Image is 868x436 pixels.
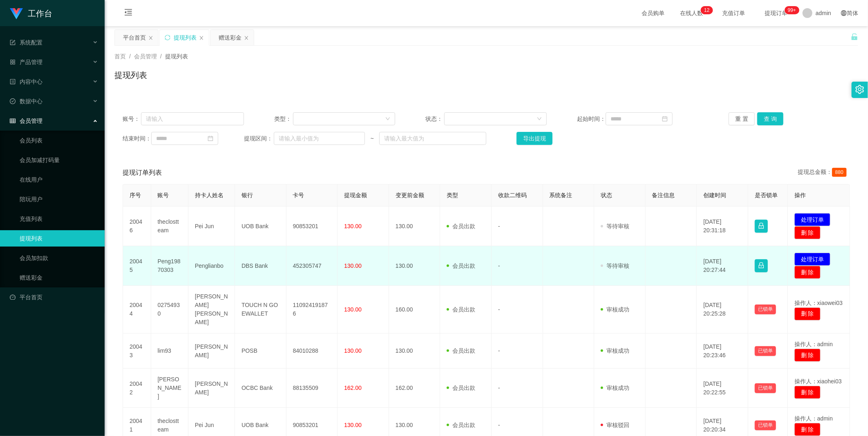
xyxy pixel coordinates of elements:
span: - [498,422,500,428]
p: 2 [707,6,710,14]
td: 160.00 [389,286,441,334]
button: 处理订单 [794,213,830,226]
td: 452305747 [286,246,338,286]
i: 图标: form [10,40,16,45]
td: [DATE] 20:31:18 [697,207,748,246]
span: 内容中心 [10,78,43,85]
span: 起始时间： [577,115,606,123]
td: TOUCH N GO EWALLET [235,286,286,334]
a: 陪玩用户 [20,191,98,207]
i: 图标: down [385,116,390,122]
span: 状态 [601,192,612,198]
td: POSB [235,334,286,369]
span: 会员出款 [447,422,475,428]
td: Pei Jun [188,207,235,246]
span: 130.00 [344,347,362,354]
button: 重 置 [729,112,755,125]
i: 图标: close [199,36,204,40]
span: 操作人：admin [794,415,833,422]
td: [PERSON_NAME] [188,369,235,408]
span: 审核成功 [601,347,629,354]
i: 图标: sync [165,35,170,40]
a: 在线用户 [20,171,98,188]
i: 图标: unlock [851,33,858,40]
td: OCBC Bank [235,369,286,408]
td: 130.00 [389,246,441,286]
p: 1 [704,6,707,14]
span: 提现金额 [344,192,367,198]
button: 已锁单 [755,383,776,393]
span: 系统备注 [550,192,573,198]
td: 110924191876 [286,286,338,334]
span: - [498,262,500,269]
td: 90853201 [286,207,338,246]
span: 提现订单 [761,10,792,16]
span: 等待审核 [601,262,629,269]
button: 删 除 [794,307,821,320]
span: 提现列表 [165,53,188,60]
td: [PERSON_NAME] [151,369,188,408]
span: 提现区间： [244,134,274,143]
input: 请输入最大值为 [379,132,486,145]
button: 处理订单 [794,253,830,266]
span: 130.00 [344,422,362,428]
td: 84010288 [286,334,338,369]
a: 会员加减打码量 [20,152,98,168]
span: 会员出款 [447,223,475,229]
td: Penglianbo [188,246,235,286]
span: 操作 [794,192,806,198]
td: 20046 [123,207,151,246]
span: 会员出款 [447,262,475,269]
span: 卡号 [293,192,304,198]
td: UOB Bank [235,207,286,246]
span: 银行 [242,192,253,198]
i: 图标: calendar [662,116,668,122]
span: 创建时间 [703,192,726,198]
a: 提现列表 [20,230,98,247]
span: 会员出款 [447,347,475,354]
span: 提现订单列表 [123,168,162,178]
span: 130.00 [344,306,362,313]
td: lim93 [151,334,188,369]
span: 审核驳回 [601,422,629,428]
i: 图标: close [244,36,249,40]
td: 130.00 [389,207,441,246]
img: logo.9652507e.png [10,8,23,20]
span: 类型 [447,192,458,198]
button: 删 除 [794,266,821,279]
h1: 提现列表 [114,69,147,81]
i: 图标: table [10,118,16,124]
td: [PERSON_NAME] [188,334,235,369]
td: 20044 [123,286,151,334]
td: 20043 [123,334,151,369]
span: 类型： [274,115,293,123]
span: 880 [832,168,847,177]
i: 图标: down [537,116,542,122]
span: / [160,53,162,60]
a: 会员加扣款 [20,250,98,266]
span: 是否锁单 [755,192,778,198]
sup: 12 [701,6,713,14]
td: [DATE] 20:23:46 [697,334,748,369]
button: 查 询 [757,112,783,125]
button: 已锁单 [755,346,776,356]
span: 会员出款 [447,385,475,391]
span: 162.00 [344,385,362,391]
td: 20045 [123,246,151,286]
i: 图标: appstore-o [10,59,16,65]
button: 删 除 [794,349,821,362]
a: 会员列表 [20,132,98,149]
div: 平台首页 [123,30,146,45]
span: 审核成功 [601,385,629,391]
span: 收款二维码 [498,192,527,198]
span: 数据中心 [10,98,43,105]
span: - [498,347,500,354]
span: 变更前金额 [396,192,424,198]
span: 结束时间： [123,134,151,143]
span: 系统配置 [10,39,43,46]
button: 删 除 [794,226,821,239]
span: - [498,385,500,391]
button: 导出提现 [517,132,553,145]
button: 图标: lock [755,220,768,233]
a: 充值列表 [20,211,98,227]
